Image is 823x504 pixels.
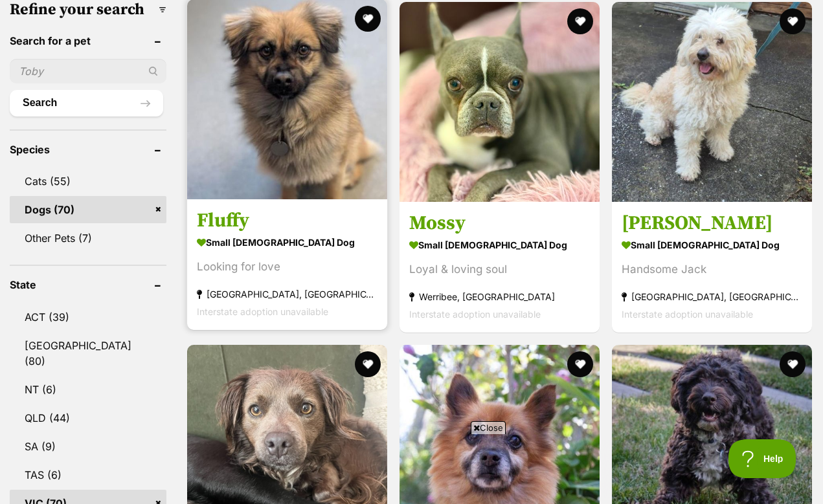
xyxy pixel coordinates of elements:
strong: small [DEMOGRAPHIC_DATA] Dog [622,236,802,254]
strong: Werribee, [GEOGRAPHIC_DATA] [409,288,590,305]
h3: Mossy [409,211,590,236]
a: QLD (44) [10,404,166,432]
button: favourite [780,351,806,377]
button: Search [10,90,163,116]
header: Species [10,144,166,155]
strong: small [DEMOGRAPHIC_DATA] Dog [409,236,590,254]
h3: Refine your search [10,1,166,19]
button: favourite [780,8,806,34]
span: Close [471,421,506,434]
button: favourite [355,351,381,377]
h3: Fluffy [197,208,378,233]
a: Cats (55) [10,168,166,195]
span: Interstate adoption unavailable [197,306,328,317]
a: Other Pets (7) [10,225,166,252]
iframe: Advertisement [176,439,648,498]
a: ACT (39) [10,303,166,331]
header: State [10,279,166,290]
a: TAS (6) [10,461,166,488]
strong: small [DEMOGRAPHIC_DATA] Dog [197,233,378,252]
iframe: Help Scout Beacon - Open [728,439,797,478]
a: Dogs (70) [10,196,166,223]
a: NT (6) [10,376,166,403]
span: Interstate adoption unavailable [409,309,541,320]
div: Looking for love [197,258,378,276]
img: Jack Uffelman - Poodle (Toy) x Bichon Frise Dog [612,2,812,202]
h3: [PERSON_NAME] [622,211,802,236]
button: favourite [567,351,593,377]
a: Mossy small [DEMOGRAPHIC_DATA] Dog Loyal & loving soul Werribee, [GEOGRAPHIC_DATA] Interstate ado... [400,201,600,333]
div: Handsome Jack [622,261,802,278]
a: SA (9) [10,433,166,460]
img: Mossy - Boston Terrier Dog [400,2,600,202]
div: Loyal & loving soul [409,261,590,278]
button: favourite [567,8,593,34]
span: Interstate adoption unavailable [622,309,753,320]
input: Toby [10,59,166,83]
a: [PERSON_NAME] small [DEMOGRAPHIC_DATA] Dog Handsome Jack [GEOGRAPHIC_DATA], [GEOGRAPHIC_DATA] Int... [612,201,812,333]
a: [GEOGRAPHIC_DATA] (80) [10,332,166,375]
strong: [GEOGRAPHIC_DATA], [GEOGRAPHIC_DATA] [622,288,802,305]
button: favourite [355,6,381,32]
a: Fluffy small [DEMOGRAPHIC_DATA] Dog Looking for love [GEOGRAPHIC_DATA], [GEOGRAPHIC_DATA] Interst... [187,199,387,330]
header: Search for a pet [10,35,166,47]
strong: [GEOGRAPHIC_DATA], [GEOGRAPHIC_DATA] [197,285,378,303]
